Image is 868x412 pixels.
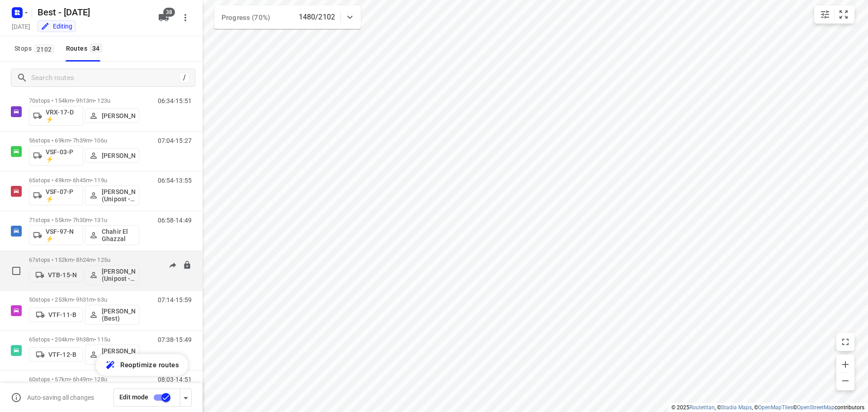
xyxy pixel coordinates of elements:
p: 60 stops • 57km • 6h49m • 128u [29,376,139,383]
span: 2102 [34,44,54,53]
button: Fit zoom [835,5,853,24]
button: Send to driver [164,256,182,275]
p: 65 stops • 49km • 6h45m • 119u [29,177,139,184]
button: VSF-07-P ⚡ [29,185,83,205]
p: [PERSON_NAME] (Unipost - Best - ZZP) [102,188,135,203]
button: VTB-15-N [29,268,83,282]
p: VSF-03-P ⚡ [46,148,79,163]
button: [PERSON_NAME] [85,148,139,163]
a: Stadia Maps [721,404,752,411]
p: 1480/2102 [299,12,335,23]
p: 50 stops • 253km • 9h31m • 63u [29,296,139,303]
span: Edit mode [119,393,148,401]
button: [PERSON_NAME] (Best) [85,345,139,365]
button: VRX-17-D ⚡ [29,106,83,126]
p: 67 stops • 152km • 8h24m • 125u [29,256,139,263]
h5: Best - [DATE] [34,5,151,19]
button: Reoptimize routes [96,354,188,376]
a: OpenStreetMap [797,404,835,411]
div: small contained button group [814,5,854,24]
p: 56 stops • 69km • 7h39m • 106u [29,137,139,144]
p: VTB-15-N [48,271,77,279]
p: 06:58-14:49 [158,217,192,224]
button: [PERSON_NAME] (Unipost - Best) [85,265,139,285]
p: VRX-17-D ⚡ [46,109,79,123]
p: VTF-12-B [48,351,76,358]
span: Select [7,262,25,280]
span: Reoptimize routes [120,359,179,371]
button: Chahir El Ghazzal [85,225,139,245]
p: 07:14-15:59 [158,296,192,303]
button: 38 [155,9,173,27]
span: Progress (70%) [222,14,270,22]
button: VSF-03-P ⚡ [29,146,83,166]
button: VSF-97-N ⚡ [29,225,83,245]
button: VTF-11-B [29,308,83,322]
div: Driver app settings [180,392,191,403]
p: 06:34-15:51 [158,97,192,104]
p: 08:03-14:51 [158,376,192,383]
button: VTF-12-B [29,347,83,362]
p: [PERSON_NAME] [102,112,135,119]
span: 38 [163,8,175,17]
div: / [179,73,189,83]
button: More [176,9,194,27]
p: Chahir El Ghazzal [102,228,135,242]
div: Editing [41,22,72,31]
button: [PERSON_NAME] [85,109,139,123]
p: 06:54-13:55 [158,177,192,184]
button: [PERSON_NAME] (Unipost - Best - ZZP) [85,185,139,205]
a: OpenMapTiles [758,404,793,411]
p: [PERSON_NAME] (Unipost - Best) [102,268,135,282]
p: 07:38-15:49 [158,336,192,343]
p: [PERSON_NAME] [102,152,135,159]
li: © 2025 , © , © © contributors [671,404,864,411]
button: [PERSON_NAME] (Best) [85,305,139,325]
p: 71 stops • 55km • 7h30m • 131u [29,217,139,223]
button: Map settings [816,5,834,24]
input: Search routes [31,71,179,85]
p: [PERSON_NAME] (Best) [102,347,135,362]
p: VTF-11-B [48,311,76,318]
a: Routetitan [689,404,715,411]
button: Lock route [183,260,192,271]
p: Auto-saving all changes [27,394,94,401]
p: [PERSON_NAME] (Best) [102,308,135,322]
p: 07:04-15:27 [158,137,192,144]
p: VSF-97-N ⚡ [46,228,79,242]
span: 34 [90,43,102,52]
p: 70 stops • 154km • 9h13m • 123u [29,97,139,104]
span: Stops [14,43,57,54]
h5: Project date [8,21,34,32]
p: VSF-07-P ⚡ [46,188,79,203]
div: Routes [66,43,105,54]
div: Progress (70%)1480/2102 [214,5,361,29]
p: 65 stops • 204km • 9h38m • 115u [29,336,139,343]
